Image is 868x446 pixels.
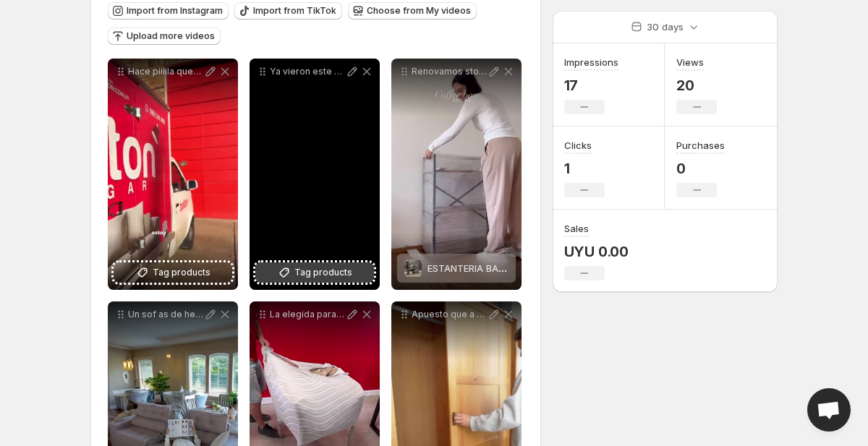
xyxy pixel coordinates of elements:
div: Hace piiiila quera cambiar el rack por uno que no tenga estantes que sea todo cerrado y encontr e... [108,59,238,290]
h3: Views [676,55,704,69]
p: Hace piiiila quera cambiar el rack por uno que no tenga estantes que sea todo cerrado y encontr e... [128,66,203,77]
p: La elegida para la ofi Poltrona Urbana Disponible en varios colores Linea Exclusiva Descubr ms en... [270,309,345,320]
p: Renovamos stock de la Linea Industrial [412,66,487,77]
span: Import from Instagram [127,5,223,17]
span: Import from TikTok [253,5,336,17]
h3: Purchases [676,138,725,153]
div: Ya vieron este espejo orgnico en la web Qu estas esperando Mir este y los dems modelos que tenemo... [250,59,380,290]
div: Open chat [807,388,851,432]
h3: Clicks [564,138,592,153]
span: Tag products [153,265,210,280]
p: 30 days [647,20,684,34]
button: Import from TikTok [234,2,342,20]
p: 20 [676,77,717,94]
button: Tag products [255,262,374,283]
button: Choose from My videos [348,2,477,20]
div: Renovamos stock de la Linea IndustrialESTANTERIA BAJA CON 3 ESTANTES LINEA INDUSTRIAL HIERRO - BA... [391,59,522,290]
h3: Sales [564,221,589,236]
p: Apuesto que a tu dormitorio le hace falta un Placar [PERSON_NAME] estilo colonial Puertas corredi... [412,309,487,320]
h3: Impressions [564,55,618,69]
p: 0 [676,160,725,177]
button: Tag products [114,262,232,283]
img: ESTANTERIA BAJA CON 3 ESTANTES LINEA INDUSTRIAL HIERRO - BALTON HOGAR [404,260,422,277]
span: Upload more videos [127,30,215,42]
p: 1 [564,160,605,177]
span: ESTANTERIA BAJA CON 3 ESTANTES LINEA INDUSTRIAL HIERRO - [GEOGRAPHIC_DATA] HOGAR [427,262,854,274]
p: Un sof as de hermoso y enorme con descuento Te lo vas a perder En [PERSON_NAME] sabemos lo import... [128,309,203,320]
span: Choose from My videos [367,5,471,17]
p: UYU 0.00 [564,243,629,260]
button: Upload more videos [108,27,221,45]
button: Import from Instagram [108,2,229,20]
p: 17 [564,77,618,94]
span: Tag products [294,265,352,280]
p: Ya vieron este espejo orgnico en la web Qu estas esperando Mir este y los dems modelos que tenemo... [270,66,345,77]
